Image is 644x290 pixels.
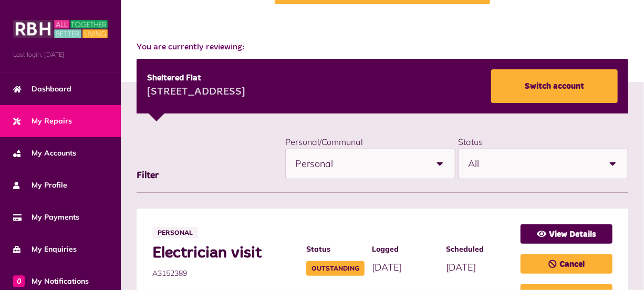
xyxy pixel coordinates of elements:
[295,149,425,179] span: Personal
[13,50,108,59] span: Last login: [DATE]
[285,137,363,147] label: Personal/Communal
[372,261,402,273] span: [DATE]
[152,227,198,239] span: Personal
[446,261,476,273] span: [DATE]
[147,85,245,100] div: [STREET_ADDRESS]
[306,261,365,276] span: Outstanding
[13,180,67,191] span: My Profile
[468,149,598,179] span: All
[137,171,159,180] span: Filter
[372,244,435,255] span: Logged
[13,276,89,287] span: My Notifications
[521,224,612,244] a: View Details
[147,72,245,85] div: Sheltered Flat
[446,244,510,255] span: Scheduled
[13,116,72,127] span: My Repairs
[458,137,483,147] label: Status
[13,148,76,159] span: My Accounts
[152,244,296,263] span: Electrician visit
[137,41,628,54] span: You are currently reviewing:
[13,18,108,39] img: MyRBH
[152,268,296,279] span: A3152389
[521,254,612,274] a: Cancel
[13,84,71,95] span: Dashboard
[306,244,361,255] span: Status
[491,69,618,103] a: Switch account
[13,212,79,223] span: My Payments
[13,275,25,287] span: 0
[13,244,77,255] span: My Enquiries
